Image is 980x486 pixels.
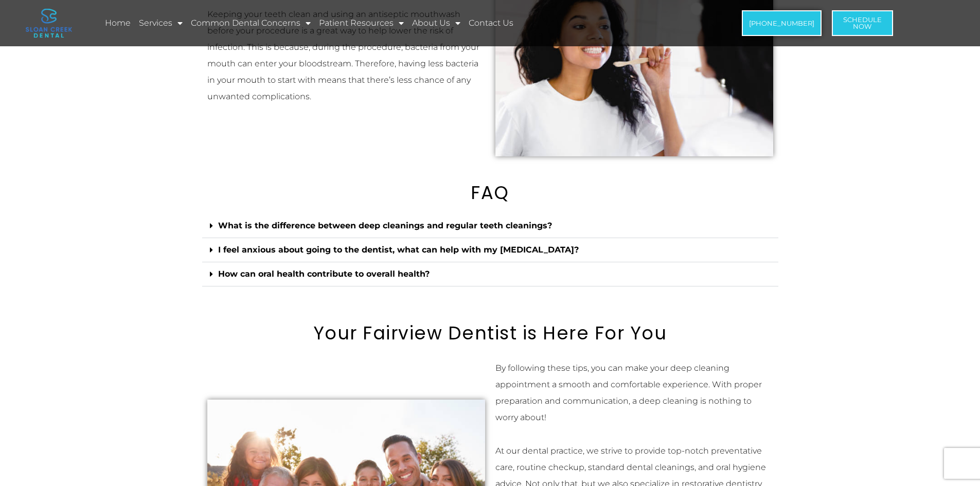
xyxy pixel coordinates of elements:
span: Schedule Now [843,16,882,30]
h2: FAQ [202,182,778,204]
a: Contact Us [467,11,515,35]
a: How can oral health contribute to overall health? [218,269,430,279]
h2: Your Fairview Dentist is Here For You [202,322,778,344]
p: Keeping your teeth clean and using an antiseptic mouthwash before your procedure is a great way t... [207,6,485,105]
a: About Us [411,11,462,35]
span: [PHONE_NUMBER] [749,20,814,27]
p: By following these tips, you can make your deep cleaning appointment a smooth and comfortable exp... [495,360,773,426]
img: logo [26,9,72,38]
div: What is the difference between deep cleanings and regular teeth cleanings? [202,214,778,238]
nav: Menu [103,11,674,35]
a: Home [103,11,132,35]
a: Common Dental Concerns [189,11,312,35]
a: Services [137,11,184,35]
a: I feel anxious about going to the dentist, what can help with my [MEDICAL_DATA]? [218,245,579,255]
a: [PHONE_NUMBER] [742,10,822,36]
div: I feel anxious about going to the dentist, what can help with my [MEDICAL_DATA]? [202,238,778,262]
a: ScheduleNow [832,10,893,36]
a: What is the difference between deep cleanings and regular teeth cleanings? [218,221,552,230]
div: How can oral health contribute to overall health? [202,262,778,286]
a: Patient Resources [317,11,405,35]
